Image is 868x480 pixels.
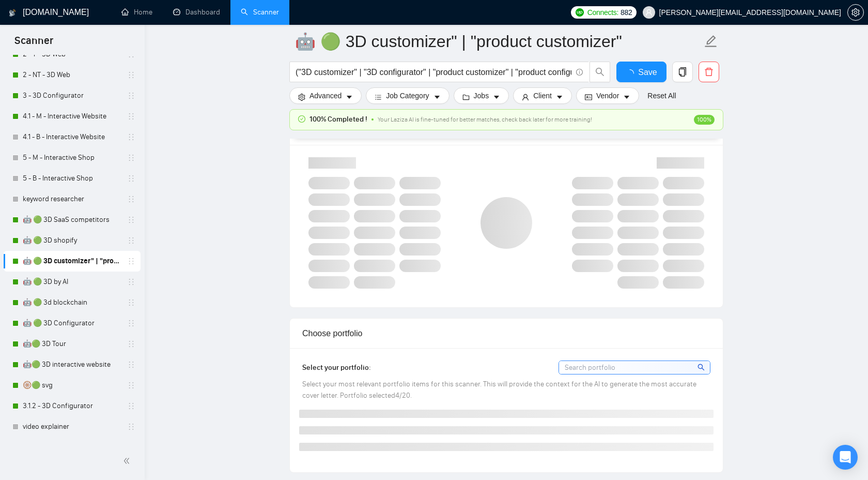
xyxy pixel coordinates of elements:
button: copy [672,62,693,82]
a: 🤖 🟢 3D by AI [23,272,121,292]
span: user [522,93,529,101]
a: 2 - NT - 3D Web [23,65,121,85]
span: holder [127,402,135,410]
span: 100% [694,115,715,125]
button: Save [616,62,667,82]
span: caret-down [623,93,630,101]
a: 🎣🐠 UI-UX 3D [23,437,121,458]
span: folder [462,93,470,101]
a: 5 - B - Interactive Shop [23,168,121,189]
button: setting [847,4,864,21]
a: 5 - M - Interactive Shop [23,147,121,168]
button: folderJobscaret-down [454,87,509,104]
a: Reset All [647,90,676,101]
span: 100% Completed ! [309,114,367,125]
span: edit [704,35,718,48]
a: 🤖🟢 3D Tour [23,334,121,354]
span: holder [127,154,135,162]
button: delete [699,62,719,82]
span: Scanner [6,33,61,55]
span: loading [626,69,638,78]
a: 🤖 🟢 3d blockchain [23,292,121,313]
span: caret-down [433,93,441,101]
a: 3 - 3D Configurator [23,85,121,106]
a: 🤖 🟢 3D Configurator [23,313,121,334]
span: search [698,362,706,373]
span: holder [127,298,135,307]
span: Advanced [309,90,342,101]
span: holder [127,257,135,265]
span: holder [127,423,135,431]
span: Jobs [474,90,489,101]
span: delete [699,67,719,77]
a: video explainer [23,416,121,437]
span: holder [127,71,135,79]
span: holder [127,319,135,327]
span: 882 [621,7,632,18]
span: double-left [123,456,133,466]
button: barsJob Categorycaret-down [366,87,449,104]
a: 🤖 🟢 3D SaaS competitors [23,209,121,230]
span: Client [533,90,552,101]
img: upwork-logo.png [576,8,584,17]
span: caret-down [346,93,353,101]
div: Choose portfolio [302,319,710,348]
span: holder [127,340,135,348]
span: Vendor [596,90,619,101]
button: search [590,62,610,82]
button: userClientcaret-down [513,87,572,104]
span: Select your portfolio: [302,363,371,372]
span: copy [673,67,692,77]
span: holder [127,278,135,286]
span: holder [127,361,135,369]
span: Your Laziza AI is fine-tuned for better matches, check back later for more training! [378,116,592,123]
a: setting [847,8,864,17]
span: holder [127,236,135,245]
span: holder [127,216,135,224]
span: search [590,67,610,77]
a: 🤖 🟢 3D shopify [23,230,121,251]
span: setting [298,93,305,101]
button: idcardVendorcaret-down [576,87,639,104]
span: Save [638,66,657,79]
a: 🤖 🟢 3D customizer" | "product customizer" [23,251,121,272]
span: check-circle [298,115,305,123]
span: Select your most relevant portfolio items for this scanner. This will provide the context for the... [302,380,696,400]
a: 4.1 - B - Interactive Website [23,127,121,147]
span: holder [127,174,135,183]
span: Job Category [386,90,429,101]
a: dashboardDashboard [173,8,220,17]
span: Connects: [587,7,618,18]
img: logo [9,5,16,21]
button: settingAdvancedcaret-down [289,87,362,104]
a: 3.1.2 - 3D Configurator [23,396,121,416]
span: holder [127,92,135,100]
input: Search portfolio [559,361,710,374]
span: holder [127,381,135,389]
span: info-circle [576,69,583,76]
span: idcard [585,93,592,101]
span: caret-down [493,93,500,101]
a: 🛞🟢 svg [23,375,121,396]
input: Scanner name... [295,28,702,54]
a: 🤖🟢 3D interactive website [23,354,121,375]
span: holder [127,195,135,203]
span: user [645,9,653,16]
div: Open Intercom Messenger [833,445,858,470]
a: keyword researcher [23,189,121,209]
a: searchScanner [241,8,279,17]
a: homeHome [121,8,152,17]
span: bars [375,93,382,101]
span: holder [127,133,135,141]
span: holder [127,112,135,121]
a: 4.1 - M - Interactive Website [23,106,121,127]
span: caret-down [556,93,563,101]
input: Search Freelance Jobs... [296,66,571,79]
